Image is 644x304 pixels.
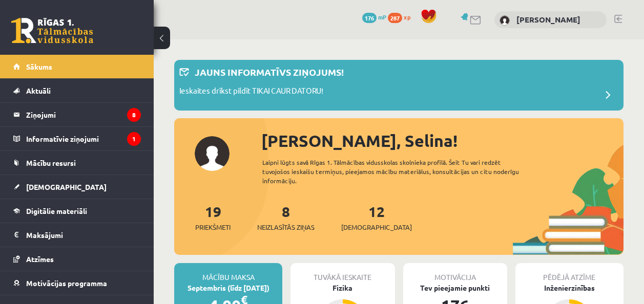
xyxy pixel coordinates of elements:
legend: Ziņojumi [26,103,141,126]
div: Fizika [290,283,394,293]
a: 8Neizlasītās ziņas [257,202,315,232]
span: Digitālie materiāli [26,206,87,215]
div: Mācību maksa [174,263,282,283]
a: Rīgas 1. Tālmācības vidusskola [11,18,93,44]
div: Tev pieejamie punkti [403,283,507,293]
a: Aktuāli [13,79,141,102]
a: Jauns informatīvs ziņojums! Ieskaites drīkst pildīt TIKAI CAUR DATORU! [179,65,618,105]
div: Inženierzinības [515,283,624,293]
a: 19Priekšmeti [195,202,231,232]
span: 287 [388,13,402,23]
span: [DEMOGRAPHIC_DATA] [26,182,107,191]
a: Motivācijas programma [13,271,141,295]
i: 8 [127,108,141,122]
a: Ziņojumi8 [13,103,141,126]
a: [DEMOGRAPHIC_DATA] [13,175,141,199]
p: Jauns informatīvs ziņojums! [195,65,344,79]
span: mP [378,13,386,21]
img: Selina Zaglula [500,15,510,26]
a: Atzīmes [13,247,141,271]
div: Pēdējā atzīme [515,263,624,283]
span: Sākums [26,62,52,71]
span: [DEMOGRAPHIC_DATA] [341,222,412,232]
a: Maksājumi [13,223,141,247]
div: Tuvākā ieskaite [290,263,394,283]
a: Digitālie materiāli [13,199,141,223]
span: Atzīmes [26,254,54,264]
a: Mācību resursi [13,151,141,175]
div: Motivācija [403,263,507,283]
span: Aktuāli [26,86,51,95]
div: Laipni lūgts savā Rīgas 1. Tālmācības vidusskolas skolnieka profilā. Šeit Tu vari redzēt tuvojošo... [262,158,532,185]
span: Mācību resursi [26,158,76,167]
a: [PERSON_NAME] [516,14,580,25]
div: [PERSON_NAME], Selina! [261,128,624,153]
p: Ieskaites drīkst pildīt TIKAI CAUR DATORU! [179,85,323,99]
a: 287 xp [388,13,416,21]
span: 176 [362,13,377,23]
a: 176 mP [362,13,386,21]
a: Sākums [13,55,141,78]
a: 12[DEMOGRAPHIC_DATA] [341,202,412,232]
legend: Maksājumi [26,223,141,247]
span: Motivācijas programma [26,278,107,288]
div: Septembris (līdz [DATE]) [174,283,282,293]
span: xp [404,13,410,21]
i: 1 [127,132,141,146]
a: Informatīvie ziņojumi1 [13,127,141,150]
legend: Informatīvie ziņojumi [26,127,141,150]
span: Priekšmeti [195,222,231,232]
span: Neizlasītās ziņas [257,222,315,232]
